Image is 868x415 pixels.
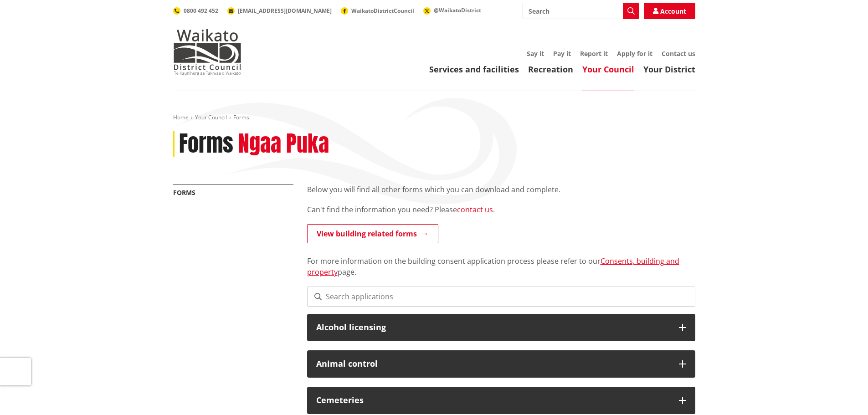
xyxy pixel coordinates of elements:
[173,7,218,15] a: 0800 492 452
[582,64,634,75] a: Your Council
[195,113,227,121] a: Your Council
[173,29,241,75] img: Waikato District Council - Te Kaunihera aa Takiwaa o Waikato
[341,7,414,15] a: WaikatoDistrictCouncil
[644,3,695,19] a: Account
[423,6,481,14] a: @WaikatoDistrict
[238,131,329,157] h2: Ngaa Puka
[528,64,573,75] a: Recreation
[307,287,695,307] input: Search applications
[307,245,695,277] p: For more information on the building consent application process please refer to our page.
[307,204,695,215] p: Can't find the information you need? Please .
[173,114,695,122] nav: breadcrumb
[643,64,695,75] a: Your District
[316,396,670,405] h3: Cemeteries
[316,323,670,332] h3: Alcohol licensing
[434,6,481,14] span: @WaikatoDistrict
[179,131,233,157] h1: Forms
[316,359,670,369] h3: Animal control
[580,49,608,58] a: Report it
[523,3,639,19] input: Search input
[351,7,414,15] span: WaikatoDistrictCouncil
[457,205,493,215] a: contact us
[307,224,438,243] a: View building related forms
[553,49,571,58] a: Pay it
[227,7,332,15] a: [EMAIL_ADDRESS][DOMAIN_NAME]
[617,49,652,58] a: Apply for it
[527,49,544,58] a: Say it
[173,188,195,197] a: Forms
[233,113,249,121] span: Forms
[662,49,695,58] a: Contact us
[184,7,218,15] span: 0800 492 452
[307,184,695,195] p: Below you will find all other forms which you can download and complete.
[429,64,519,75] a: Services and facilities
[307,256,679,277] a: Consents, building and property
[173,113,189,121] a: Home
[238,7,332,15] span: [EMAIL_ADDRESS][DOMAIN_NAME]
